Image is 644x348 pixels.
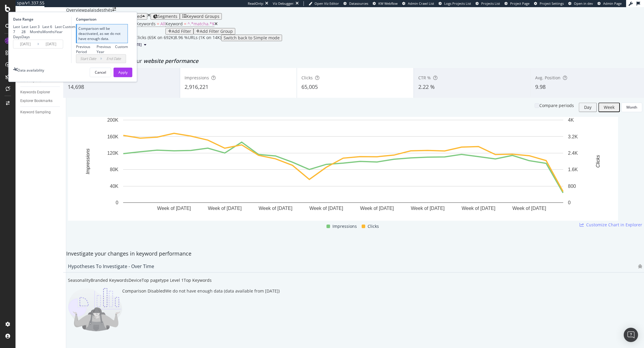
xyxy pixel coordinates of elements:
[180,13,222,20] button: Keyword Groups
[598,103,620,112] button: Week
[136,21,156,27] span: Keywords
[604,105,614,110] div: Week
[85,7,112,13] div: palaisdesthés
[76,44,97,54] div: Previous Period
[309,206,343,211] text: Week of [DATE]
[128,41,149,48] button: [DATE]
[568,117,574,123] text: 4K
[597,1,622,6] a: Admin Page
[504,1,530,6] a: Project Page
[63,24,75,29] div: Custom
[595,155,600,168] text: Clicks
[20,109,51,115] div: Keyword Sampling
[534,1,564,6] a: Project Settings
[142,277,184,283] div: Top pagetype Level 1
[184,21,186,27] span: =
[568,184,576,189] text: 800
[66,7,85,13] div: Overview
[114,68,132,77] button: Apply
[107,117,119,123] text: 200K
[624,328,638,342] div: Open Intercom Messenger
[258,206,292,211] text: Week of [DATE]
[102,55,126,63] input: End Date
[418,83,435,90] span: 2.22 %
[21,24,30,39] div: Last 28 Days
[580,222,642,228] a: Customize Chart in Explorer
[158,13,177,19] span: Segments
[76,24,128,43] div: Comparison will be deactivated, as we do not have enough data.
[157,21,159,27] span: =
[185,75,209,81] span: Impressions
[175,35,221,41] div: 8.96 % URLs ( 1K on 14K )
[122,35,175,41] div: 9.39 % Clicks ( 65K on 692K )
[20,89,62,95] a: Keywords Explorer
[208,206,241,211] text: Week of [DATE]
[378,1,398,6] span: KW Webflow
[368,223,379,230] span: Clicks
[42,24,55,34] div: Last 6 Months
[95,70,106,75] div: Cancel
[309,1,339,6] a: Open Viz Editor
[439,1,471,6] a: Logs Projects List
[638,264,642,268] div: bug
[151,13,180,20] button: Segments
[248,1,264,6] div: ReadOnly:
[115,44,128,49] div: Custom
[402,1,434,6] a: Admin Crawl List
[343,1,368,6] a: Datasources
[273,1,294,6] div: Viz Debugger:
[55,24,63,34] div: Last Year
[540,1,564,6] span: Project Settings
[579,103,597,112] button: Day
[535,75,561,81] span: Avg. Position
[68,288,122,331] img: DOMkxPr1.png
[444,1,471,6] span: Logs Projects List
[360,206,394,211] text: Week of [DATE]
[160,21,165,27] span: All
[411,206,445,211] text: Week of [DATE]
[20,98,62,104] a: Explorer Bookmarks
[18,68,44,73] div: Data availability
[512,206,546,211] text: Week of [DATE]
[539,103,574,109] div: Compare periods
[68,277,91,283] div: Seasonality
[68,117,618,221] svg: A chart.
[185,83,208,90] span: 2,916,221
[301,83,318,90] span: 65,005
[13,40,37,48] input: Start Date
[13,24,21,39] div: Last 7 Days
[568,151,578,156] text: 2.4K
[76,17,128,22] div: Comparison
[20,109,62,115] a: Keyword Sampling
[301,75,313,81] span: Clicks
[107,151,119,156] text: 120K
[188,21,214,27] span: ^.*matcha.*$
[110,184,119,189] text: 40K
[568,134,578,139] text: 3.2K
[373,1,398,6] a: KW Webflow
[165,288,280,331] div: We do not have enough data (data available from [DATE])
[107,134,119,139] text: 160K
[165,21,183,27] span: Keyword
[112,7,116,11] div: arrow-right-arrow-left
[20,98,52,104] div: Explorer Bookmarks
[110,167,119,172] text: 80K
[147,13,151,17] div: times
[408,1,434,6] span: Admin Crawl List
[30,24,42,34] div: Last 3 Months
[76,55,100,63] input: Start Date
[626,105,637,110] div: Month
[97,44,115,54] div: Previous Year
[172,29,191,34] div: Add Filter
[568,167,578,172] text: 1.6K
[462,206,495,211] text: Week of [DATE]
[68,83,84,90] span: 14,698
[418,75,431,81] span: CTR %
[68,263,154,269] div: Hypotheses to Investigate - Over Time
[13,17,70,22] div: Date Range
[184,277,212,283] div: Top Keywords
